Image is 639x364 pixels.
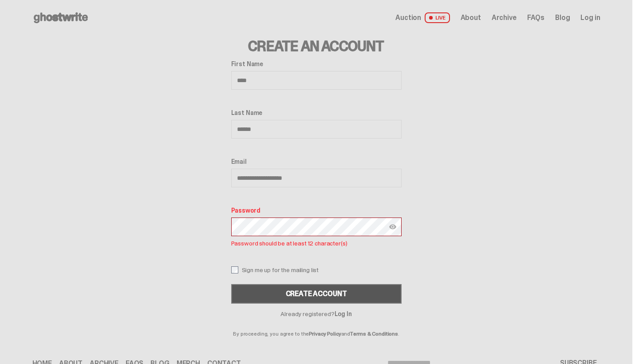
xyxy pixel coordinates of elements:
[335,310,352,318] a: Log In
[231,39,402,53] h3: Create an Account
[461,14,481,21] a: About
[286,290,347,297] div: Create Account
[231,109,402,116] label: Last Name
[580,14,600,21] a: Log in
[350,330,398,337] a: Terms & Conditions
[527,14,544,21] a: FAQs
[231,284,402,304] button: Create Account
[231,60,402,67] label: First Name
[231,207,402,214] label: Password
[231,317,402,336] p: By proceeding, you agree to the and .
[231,238,402,249] p: Password should be at least 12 character(s)
[231,158,402,165] label: Email
[231,311,402,317] p: Already registered?
[389,223,396,230] img: Show password
[492,14,517,21] a: Archive
[231,266,238,273] input: Sign me up for the mailing list
[395,12,450,23] a: Auction LIVE
[309,330,341,337] a: Privacy Policy
[395,14,421,21] span: Auction
[231,266,402,273] label: Sign me up for the mailing list
[555,14,570,21] a: Blog
[425,12,450,23] span: LIVE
